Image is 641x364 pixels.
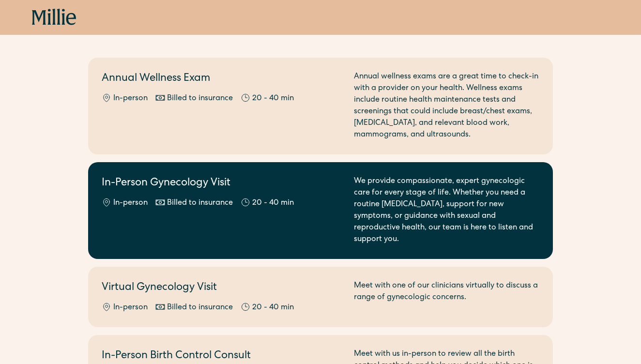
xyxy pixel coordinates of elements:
a: Virtual Gynecology VisitIn-personBilled to insurance20 - 40 minMeet with one of our clinicians vi... [88,267,553,327]
h2: Virtual Gynecology Visit [102,280,342,296]
h2: Annual Wellness Exam [102,71,342,87]
div: 20 - 40 min [252,93,294,105]
div: In-person [113,93,148,105]
div: 20 - 40 min [252,197,294,209]
a: In-Person Gynecology VisitIn-personBilled to insurance20 - 40 minWe provide compassionate, expert... [88,162,553,259]
div: 20 - 40 min [252,302,294,314]
div: Billed to insurance [167,302,233,314]
a: Annual Wellness ExamIn-personBilled to insurance20 - 40 minAnnual wellness exams are a great time... [88,58,553,154]
div: Billed to insurance [167,93,233,105]
div: In-person [113,197,148,209]
div: Annual wellness exams are a great time to check-in with a provider on your health. Wellness exams... [354,71,539,141]
div: In-person [113,302,148,314]
h2: In-Person Gynecology Visit [102,176,342,192]
div: We provide compassionate, expert gynecologic care for every stage of life. Whether you need a rou... [354,176,539,245]
div: Meet with one of our clinicians virtually to discuss a range of gynecologic concerns. [354,280,539,314]
div: Billed to insurance [167,197,233,209]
